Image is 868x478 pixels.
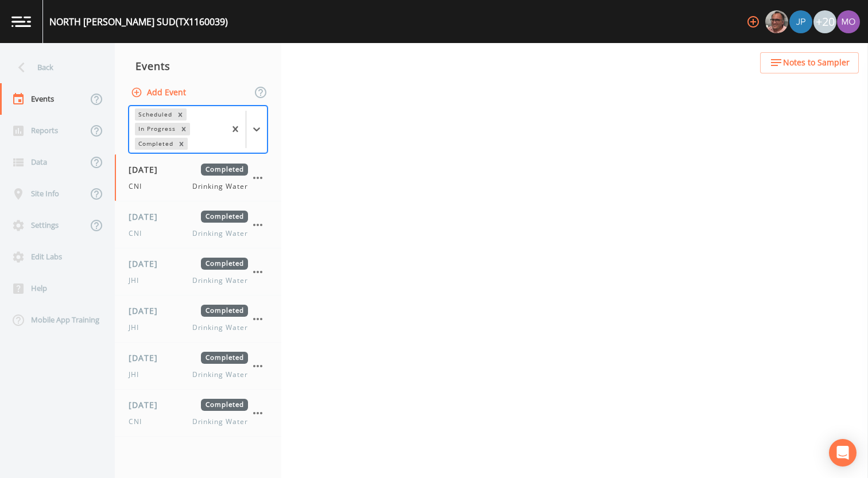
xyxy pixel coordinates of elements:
[115,52,281,80] div: Events
[135,108,174,121] div: Scheduled
[129,399,166,411] span: [DATE]
[201,399,248,411] span: Completed
[115,248,281,296] a: [DATE]CompletedJHIDrinking Water
[789,10,812,33] img: 41241ef155101aa6d92a04480b0d0000
[192,275,248,286] span: Drinking Water
[129,275,146,286] span: JHI
[760,52,859,73] button: Notes to Sampler
[115,201,281,248] a: [DATE]CompletedCNIDrinking Water
[813,10,836,33] div: +20
[192,181,248,192] span: Drinking Water
[129,352,166,364] span: [DATE]
[192,370,248,380] span: Drinking Water
[129,322,146,333] span: JHI
[201,164,248,176] span: Completed
[829,439,857,467] div: Open Intercom Messenger
[129,164,166,176] span: [DATE]
[129,82,191,103] button: Add Event
[115,343,281,390] a: [DATE]CompletedJHIDrinking Water
[49,15,228,29] div: NORTH [PERSON_NAME] SUD (TX1160039)
[135,123,177,135] div: In Progress
[115,154,281,201] a: [DATE]CompletedCNIDrinking Water
[115,296,281,343] a: [DATE]CompletedJHIDrinking Water
[174,108,187,121] div: Remove Scheduled
[201,305,248,317] span: Completed
[783,56,850,70] span: Notes to Sampler
[837,10,860,33] img: 4e251478aba98ce068fb7eae8f78b90c
[765,10,789,33] div: Mike Franklin
[115,390,281,437] a: [DATE]CompletedCNIDrinking Water
[129,305,166,317] span: [DATE]
[201,352,248,364] span: Completed
[765,10,788,33] img: e2d790fa78825a4bb76dcb6ab311d44c
[129,258,166,270] span: [DATE]
[789,10,813,33] div: Joshua gere Paul
[201,211,248,223] span: Completed
[129,370,146,380] span: JHI
[177,123,190,135] div: Remove In Progress
[175,138,188,150] div: Remove Completed
[129,211,166,223] span: [DATE]
[192,417,248,427] span: Drinking Water
[192,228,248,239] span: Drinking Water
[201,258,248,270] span: Completed
[129,417,149,427] span: CNI
[129,181,149,192] span: CNI
[129,228,149,239] span: CNI
[11,16,31,27] img: logo
[192,322,248,333] span: Drinking Water
[135,138,175,150] div: Completed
